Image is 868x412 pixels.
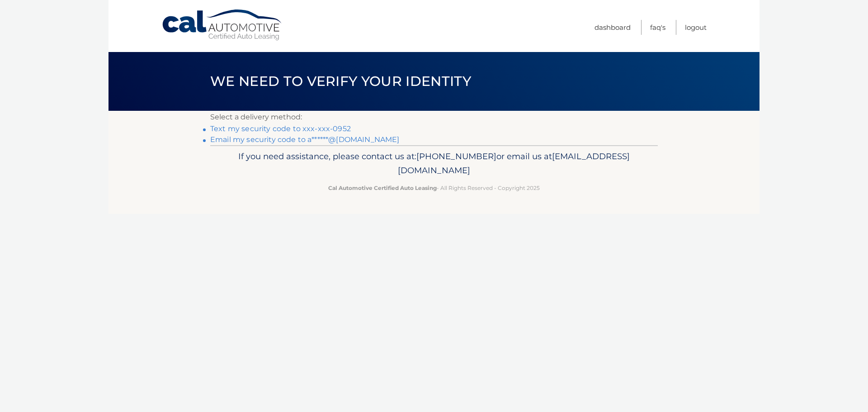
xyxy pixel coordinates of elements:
span: We need to verify your identity [210,73,471,90]
a: Dashboard [594,20,631,35]
p: If you need assistance, please contact us at: or email us at [216,149,652,178]
strong: Cal Automotive Certified Auto Leasing [328,185,437,191]
a: FAQ's [650,20,665,35]
a: Logout [685,20,707,35]
a: Cal Automotive [161,9,283,41]
span: [PHONE_NUMBER] [416,151,496,161]
p: Select a delivery method: [210,111,658,123]
a: Email my security code to a******@[DOMAIN_NAME] [210,135,400,144]
p: - All Rights Reserved - Copyright 2025 [216,183,652,193]
a: Text my security code to xxx-xxx-0952 [210,124,351,133]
